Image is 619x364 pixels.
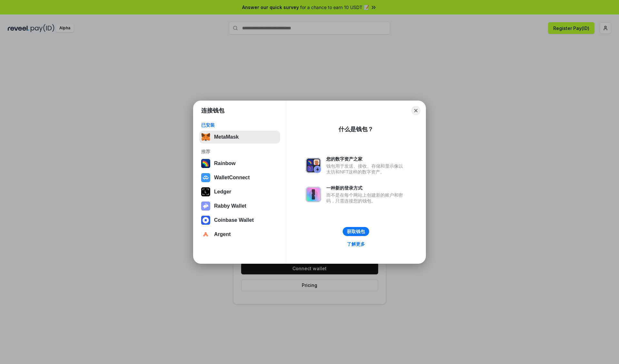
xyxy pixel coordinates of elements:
[343,240,369,248] a: 了解更多
[339,125,373,133] div: 什么是钱包？
[306,187,321,202] img: svg+xml,%3Csvg%20xmlns%3D%22http%3A%2F%2Fwww.w3.org%2F2000%2Fsvg%22%20fill%3D%22none%22%20viewBox...
[347,229,365,234] div: 获取钱包
[199,171,280,184] button: WalletConnect
[199,157,280,170] button: Rainbow
[214,189,231,195] div: Ledger
[199,131,280,143] button: MetaMask
[201,122,278,128] div: 已安装
[326,185,406,191] div: 一种新的登录方式
[201,107,224,114] h1: 连接钱包
[201,230,210,239] img: svg+xml,%3Csvg%20width%3D%2228%22%20height%3D%2228%22%20viewBox%3D%220%200%2028%2028%22%20fill%3D...
[306,158,321,173] img: svg+xml,%3Csvg%20xmlns%3D%22http%3A%2F%2Fwww.w3.org%2F2000%2Fsvg%22%20fill%3D%22none%22%20viewBox...
[214,231,231,237] div: Argent
[347,241,365,247] div: 了解更多
[199,185,280,198] button: Ledger
[201,216,210,225] img: svg+xml,%3Csvg%20width%3D%2228%22%20height%3D%2228%22%20viewBox%3D%220%200%2028%2028%22%20fill%3D...
[199,200,280,212] button: Rabby Wallet
[201,133,210,142] img: svg+xml,%3Csvg%20fill%3D%22none%22%20height%3D%2233%22%20viewBox%3D%220%200%2035%2033%22%20width%...
[411,106,420,115] button: Close
[201,149,278,154] div: 推荐
[199,228,280,241] button: Argent
[214,175,250,181] div: WalletConnect
[201,173,210,182] img: svg+xml,%3Csvg%20width%3D%2228%22%20height%3D%2228%22%20viewBox%3D%220%200%2028%2028%22%20fill%3D...
[214,134,239,140] div: MetaMask
[214,203,246,209] div: Rabby Wallet
[214,161,236,166] div: Rainbow
[201,159,210,168] img: svg+xml,%3Csvg%20width%3D%22120%22%20height%3D%22120%22%20viewBox%3D%220%200%20120%20120%22%20fil...
[326,156,406,162] div: 您的数字资产之家
[199,214,280,227] button: Coinbase Wallet
[201,187,210,196] img: svg+xml,%3Csvg%20xmlns%3D%22http%3A%2F%2Fwww.w3.org%2F2000%2Fsvg%22%20width%3D%2228%22%20height%3...
[326,163,406,175] div: 钱包用于发送、接收、存储和显示像以太坊和NFT这样的数字资产。
[201,202,210,211] img: svg+xml,%3Csvg%20xmlns%3D%22http%3A%2F%2Fwww.w3.org%2F2000%2Fsvg%22%20fill%3D%22none%22%20viewBox...
[214,217,254,223] div: Coinbase Wallet
[343,227,369,236] button: 获取钱包
[326,192,406,204] div: 而不是在每个网站上创建新的账户和密码，只需连接您的钱包。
